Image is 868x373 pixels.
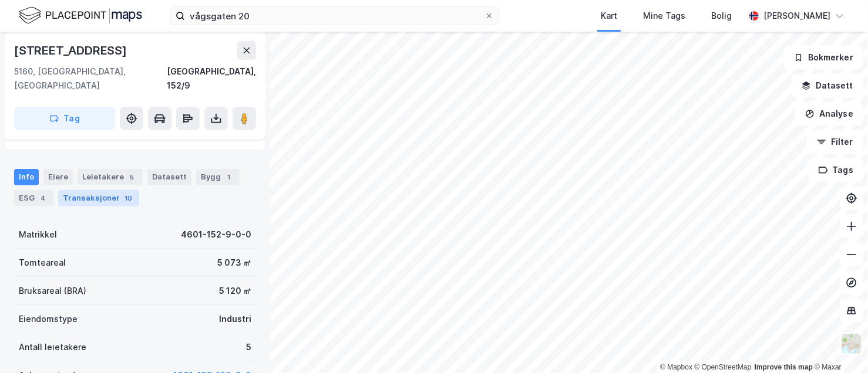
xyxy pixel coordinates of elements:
div: [PERSON_NAME] [763,9,830,23]
div: 10 [122,192,134,204]
div: Info [14,169,39,185]
div: Mine Tags [643,9,685,23]
div: Tomteareal [19,256,66,270]
div: Bruksareal (BRA) [19,284,86,298]
button: Datasett [792,74,863,97]
div: Transaksjoner [58,190,139,206]
div: 5 120 ㎡ [219,284,251,298]
a: OpenStreetMap [695,363,752,371]
div: Eiere [43,169,73,185]
input: Søk på adresse, matrikkel, gårdeiere, leietakere eller personer [185,7,485,25]
a: Improve this map [755,363,813,371]
div: [GEOGRAPHIC_DATA], 152/9 [167,65,256,93]
button: Tag [14,107,115,130]
button: Tags [809,158,863,182]
button: Bokmerker [784,46,863,69]
div: 5 [126,171,138,183]
div: Kart [601,9,617,23]
div: Matrikkel [19,228,57,242]
img: logo.f888ab2527a4732fd821a326f86c7f29.svg [19,5,142,26]
div: Antall leietakere [19,340,86,354]
div: 4601-152-9-0-0 [181,228,251,242]
div: Datasett [147,169,191,185]
div: Kontrollprogram for chat [809,317,868,373]
a: Mapbox [660,363,692,371]
div: Leietakere [78,169,143,185]
div: ESG [14,190,53,206]
div: [STREET_ADDRESS] [14,41,129,60]
iframe: Chat Widget [809,317,868,373]
div: Bygg [196,169,240,185]
button: Filter [807,130,863,154]
div: Bolig [711,9,732,23]
div: Industri [219,312,251,326]
div: 1 [223,171,235,183]
div: 5160, [GEOGRAPHIC_DATA], [GEOGRAPHIC_DATA] [14,65,167,93]
div: 5 [246,340,251,354]
button: Analyse [795,102,863,126]
div: 5 073 ㎡ [217,256,251,270]
div: 4 [37,192,49,204]
div: Eiendomstype [19,312,78,326]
